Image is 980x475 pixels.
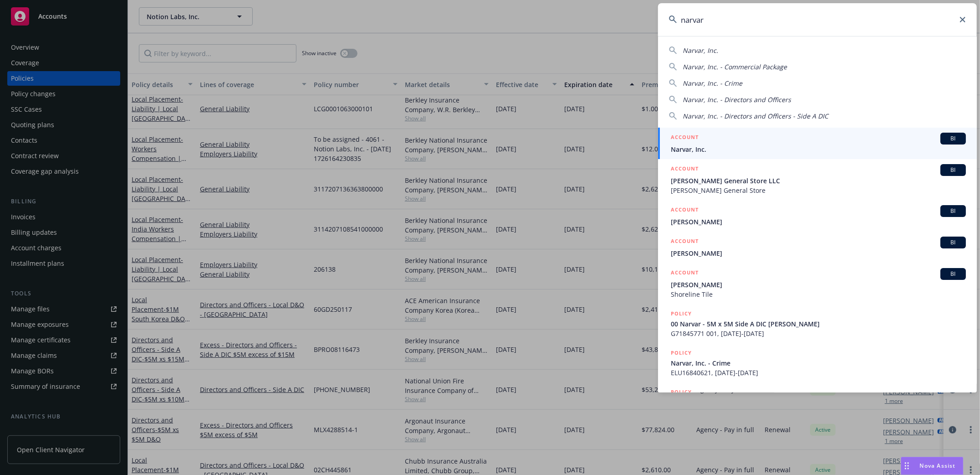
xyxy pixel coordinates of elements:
h5: ACCOUNT [671,205,699,216]
h5: ACCOUNT [671,133,699,144]
h5: ACCOUNT [671,237,699,248]
div: Drag to move [901,457,913,475]
span: [PERSON_NAME] [671,280,966,289]
span: G71845771 001, [DATE]-[DATE] [671,329,966,338]
a: POLICYNarvar, Inc. - CrimeELU16840621, [DATE]-[DATE] [658,343,977,382]
span: Narvar, Inc. [671,145,966,154]
input: Search... [658,3,977,36]
span: [PERSON_NAME] [671,217,966,227]
span: BI [944,270,962,278]
span: Narvar, Inc. - Crime [683,79,742,88]
h5: ACCOUNT [671,268,699,279]
h5: POLICY [671,309,692,318]
span: 00 Narvar - 5M x 5M Side A DIC [PERSON_NAME] [671,319,966,329]
span: Narvar, Inc. - Crime [671,358,966,368]
a: ACCOUNTBI[PERSON_NAME]Shoreline Tile [658,263,977,304]
h5: POLICY [671,387,692,397]
a: ACCOUNTBI[PERSON_NAME] General Store LLC[PERSON_NAME] General Store [658,159,977,200]
a: POLICY [658,382,977,422]
span: Shoreline Tile [671,289,966,299]
span: Narvar, Inc. [683,46,718,55]
span: Narvar, Inc. - Directors and Officers - Side A DIC [683,112,828,120]
a: ACCOUNTBI[PERSON_NAME] [658,232,977,263]
a: ACCOUNTBINarvar, Inc. [658,128,977,159]
h5: ACCOUNT [671,164,699,175]
a: POLICY00 Narvar - 5M x 5M Side A DIC [PERSON_NAME]G71845771 001, [DATE]-[DATE] [658,304,977,343]
span: [PERSON_NAME] [671,248,966,258]
span: [PERSON_NAME] General Store LLC [671,176,966,186]
span: BI [944,166,962,174]
span: Narvar, Inc. - Directors and Officers [683,95,791,104]
span: Narvar, Inc. - Commercial Package [683,62,787,71]
span: [PERSON_NAME] General Store [671,186,966,195]
span: BI [944,207,962,215]
span: ELU16840621, [DATE]-[DATE] [671,368,966,377]
span: Nova Assist [920,462,956,470]
button: Nova Assist [901,457,964,475]
span: BI [944,238,962,247]
span: BI [944,134,962,143]
h5: POLICY [671,348,692,357]
a: ACCOUNTBI[PERSON_NAME] [658,200,977,232]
